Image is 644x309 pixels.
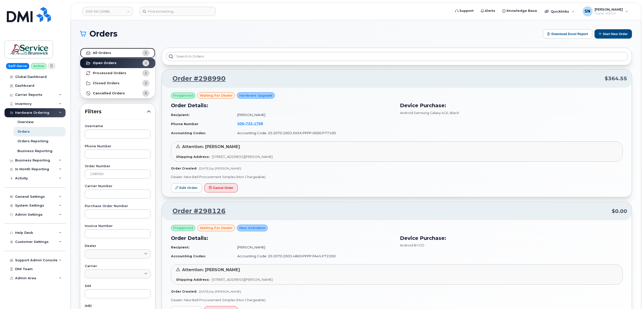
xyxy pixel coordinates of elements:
span: Attention: [PERSON_NAME] [182,144,240,149]
label: Purchase Order Number [85,205,151,208]
span: Hardware Upgrade [239,93,273,98]
label: Dealer [85,244,151,248]
label: Invoice Number [85,224,151,228]
button: Download Excel Report [543,29,593,39]
label: Username [85,125,151,128]
label: Carrier [85,265,151,268]
span: 5 [145,50,147,55]
span: Android BYOD [400,243,424,247]
a: Order #298126 [166,207,226,216]
h3: Order Details: [171,102,394,109]
a: Processed Orders1 [80,68,155,78]
span: New Activation [239,226,266,230]
p: Dealer: New Bell Procurement Simplex (Non Chargeable) [171,298,623,302]
strong: Phone Number [171,122,198,126]
strong: Recipient: [171,113,190,117]
span: Filters [85,108,147,115]
span: 2 [145,61,147,65]
span: 506 [237,121,263,125]
span: Preapproved [173,93,193,98]
span: Preapproved [173,226,193,230]
strong: Open Orders [93,61,116,65]
h3: Device Purchase: [400,234,623,242]
span: 0 [145,91,147,96]
p: Dealer: New Bell Procurement Simplex (Non Chargeable) [171,175,623,179]
span: 733 [244,121,252,125]
span: [STREET_ADDRESS][PERSON_NAME] [212,155,273,159]
td: [PERSON_NAME] [233,110,394,119]
td: Accounting Code: 20.2070.2003.4869.PPPP.PA45.P72200 [233,252,394,261]
span: [DATE] by [PERSON_NAME] [199,166,241,170]
strong: Recipient: [171,245,190,249]
span: $364.55 [605,75,627,82]
label: Order Number [85,165,151,168]
a: Closed Orders2 [80,78,155,88]
a: Edit Order [171,183,202,193]
span: waiting for dealer [200,226,233,230]
strong: Accounting Codes: [171,254,206,258]
a: All Orders5 [80,48,155,58]
strong: Shipping Address: [176,277,210,282]
strong: Shipping Address: [176,155,210,159]
label: Phone Number [85,145,151,148]
span: Attention: [PERSON_NAME] [182,267,240,272]
h3: Device Purchase: [400,102,623,109]
span: Android Samsung Galaxy A16 [400,111,448,115]
span: , Black [448,111,459,115]
strong: Closed Orders [93,81,120,85]
label: Carrier Number [85,185,151,188]
h3: Order Details: [171,234,394,242]
strong: Processed Orders [93,71,126,75]
label: IMEI [85,304,151,308]
span: [DATE] by [PERSON_NAME] [199,290,241,293]
button: Cancel Order [204,183,238,193]
strong: Cancelled Orders [93,91,125,95]
span: 1798 [252,121,263,125]
strong: Order Created: [171,166,197,170]
strong: Order Created: [171,290,197,293]
strong: Accounting Codes: [171,131,206,135]
span: 1 [145,71,147,75]
span: 2 [145,81,147,86]
input: Search in orders [166,52,628,61]
span: $0.00 [612,208,627,215]
a: Open Orders2 [80,58,155,68]
td: Accounting Code: 20.2070.2003.XXXX.PPPP.0000.P77100 [233,129,394,137]
strong: All Orders [93,51,111,55]
span: waiting for dealer [200,93,233,98]
span: [STREET_ADDRESS][PERSON_NAME] [212,277,273,282]
label: SIM [85,285,151,288]
span: Orders [90,30,118,38]
a: 5067331798 [237,121,269,125]
a: Order #298990 [166,74,226,83]
a: Cancelled Orders0 [80,88,155,98]
button: Start New Order [595,29,632,39]
td: [PERSON_NAME] [233,243,394,252]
